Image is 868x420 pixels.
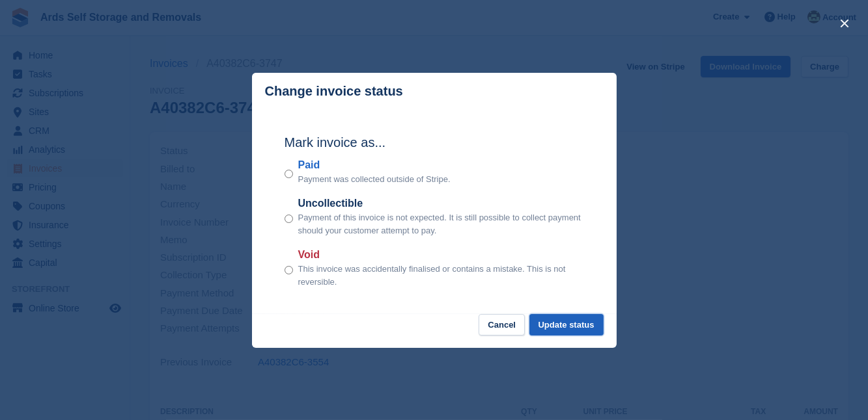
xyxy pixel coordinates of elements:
[265,84,403,99] p: Change invoice status
[834,13,855,34] button: close
[298,247,584,263] label: Void
[298,263,584,288] p: This invoice was accidentally finalised or contains a mistake. This is not reversible.
[479,314,525,335] button: Cancel
[298,196,584,211] label: Uncollectible
[529,314,604,335] button: Update status
[298,157,451,173] label: Paid
[298,211,584,237] p: Payment of this invoice is not expected. It is still possible to collect payment should your cust...
[298,173,451,186] p: Payment was collected outside of Stripe.
[285,133,584,152] h2: Mark invoice as...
